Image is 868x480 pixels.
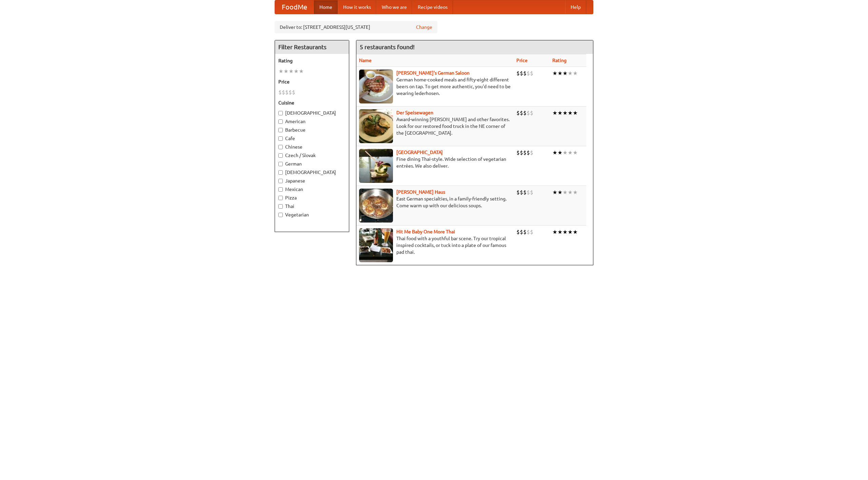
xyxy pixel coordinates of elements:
li: ★ [568,189,573,196]
li: ★ [563,109,568,117]
li: $ [282,89,285,96]
ng-pluralize: 5 restaurants found! [360,44,415,50]
li: $ [285,89,289,96]
li: ★ [563,149,568,156]
label: American [278,118,346,125]
li: $ [530,228,533,236]
li: $ [278,89,282,96]
p: Thai food with a youthful bar scene. Try our tropical inspired cocktails, or tuck into a plate of... [359,235,511,255]
li: ★ [563,228,568,236]
li: $ [520,189,523,196]
h5: Rating [278,57,346,64]
li: $ [530,70,533,77]
li: ★ [552,149,557,156]
a: Who we are [376,0,412,14]
label: Japanese [278,177,346,184]
li: $ [516,109,520,117]
li: $ [520,228,523,236]
label: Pizza [278,194,346,201]
li: ★ [573,228,578,236]
li: $ [527,228,530,236]
li: ★ [557,109,563,117]
li: $ [516,149,520,156]
a: [PERSON_NAME]'s German Saloon [396,70,470,76]
li: ★ [283,68,289,75]
label: Vegetarian [278,211,346,218]
li: $ [520,149,523,156]
li: ★ [568,109,573,117]
li: $ [523,109,527,117]
li: ★ [289,68,294,75]
li: ★ [568,228,573,236]
input: Vegetarian [278,213,283,217]
a: Recipe videos [412,0,453,14]
a: Rating [552,58,567,63]
li: $ [292,89,295,96]
img: esthers.jpg [359,70,393,103]
a: Change [416,24,432,31]
img: kohlhaus.jpg [359,189,393,223]
a: Home [314,0,338,14]
li: ★ [557,70,563,77]
p: Fine dining Thai-style. Wide selection of vegetarian entrées. We also deliver. [359,156,511,169]
input: Barbecue [278,128,283,132]
input: [DEMOGRAPHIC_DATA] [278,170,283,175]
p: German home-cooked meals and fifty-eight different beers on tap. To get more authentic, you'd nee... [359,76,511,97]
h5: Cuisine [278,99,346,106]
li: ★ [299,68,304,75]
input: American [278,119,283,124]
li: $ [527,109,530,117]
p: East German specialties, in a family-friendly setting. Come warm up with our delicious soups. [359,195,511,209]
li: ★ [278,68,283,75]
a: Hit Me Baby One More Thai [396,229,455,234]
input: Czech / Slovak [278,153,283,158]
img: babythai.jpg [359,228,393,262]
li: $ [523,70,527,77]
label: Thai [278,203,346,210]
label: German [278,160,346,167]
li: ★ [573,70,578,77]
li: $ [523,189,527,196]
li: $ [289,89,292,96]
input: [DEMOGRAPHIC_DATA] [278,111,283,115]
li: ★ [573,149,578,156]
input: Pizza [278,196,283,200]
li: ★ [573,189,578,196]
input: Mexican [278,187,283,192]
li: ★ [552,228,557,236]
p: Award-winning [PERSON_NAME] and other favorites. Look for our restored food truck in the NE corne... [359,116,511,136]
label: Cafe [278,135,346,142]
a: Price [516,58,528,63]
input: Japanese [278,179,283,183]
li: $ [530,109,533,117]
img: satay.jpg [359,149,393,183]
input: Chinese [278,145,283,149]
a: Der Speisewagen [396,110,433,115]
li: $ [520,109,523,117]
li: $ [527,189,530,196]
label: Czech / Slovak [278,152,346,159]
h4: Filter Restaurants [275,40,349,54]
a: [GEOGRAPHIC_DATA] [396,150,443,155]
li: $ [530,189,533,196]
li: ★ [563,70,568,77]
li: ★ [568,70,573,77]
label: [DEMOGRAPHIC_DATA] [278,169,346,176]
label: [DEMOGRAPHIC_DATA] [278,110,346,116]
li: $ [527,70,530,77]
a: [PERSON_NAME] Haus [396,189,445,195]
li: $ [530,149,533,156]
li: ★ [557,189,563,196]
li: ★ [552,109,557,117]
input: German [278,162,283,166]
div: Deliver to: [STREET_ADDRESS][US_STATE] [275,21,437,33]
li: ★ [557,149,563,156]
li: ★ [568,149,573,156]
input: Thai [278,204,283,209]
img: speisewagen.jpg [359,109,393,143]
